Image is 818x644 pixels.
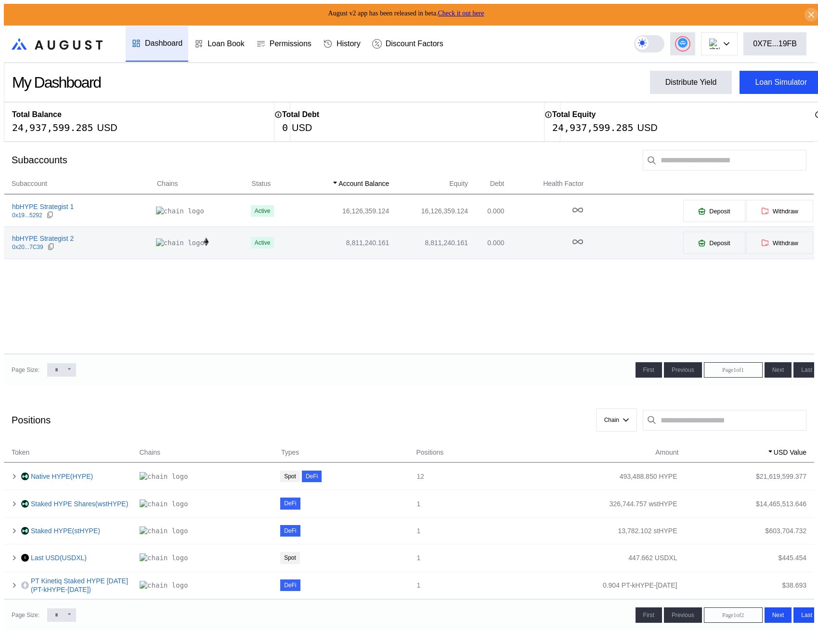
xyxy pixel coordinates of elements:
[140,447,161,458] span: Chains
[637,122,658,133] div: USD
[284,500,296,507] div: DeFi
[746,231,814,254] button: Withdraw
[603,581,677,590] div: 0.904 PT-kHYPE-[DATE]
[31,577,130,594] a: PT Kinetiq Staked HYPE [DATE](PT-kHYPE-[DATE])
[756,472,806,481] div: $ 21,619,599.377
[655,447,678,458] span: Amount
[636,607,662,623] button: First
[208,39,245,48] div: Loan Book
[543,179,584,189] span: Health Factor
[664,362,702,378] button: Previous
[126,26,188,62] a: Dashboard
[390,195,468,227] td: 16,126,359.124
[417,581,541,590] div: 1
[31,499,128,508] a: Staked HYPE Shares(wstHYPE)
[337,39,361,48] div: History
[765,607,792,623] button: Next
[12,212,42,219] div: 0x19...5292
[773,239,798,247] span: Withdraw
[31,553,87,562] a: Last USD(USDXL)
[250,26,317,62] a: Permissions
[294,195,390,227] td: 16,126,359.124
[636,362,662,378] button: First
[610,499,677,508] div: 326,744.757 wstHYPE
[772,612,784,618] span: Next
[386,39,443,48] div: Discount Factors
[255,208,271,214] div: Active
[552,122,634,133] div: 24,937,599.285
[709,239,730,247] span: Deposit
[145,39,182,48] div: Dashboard
[21,581,29,589] img: empty-token.png
[449,179,468,189] span: Equity
[620,472,677,481] div: 493,488.850 HYPE
[746,199,814,223] button: Withdraw
[338,179,389,189] span: Account Balance
[552,110,596,119] h2: Total Equity
[468,227,505,259] td: 0.000
[140,472,188,481] img: chain logo
[284,473,296,480] div: Spot
[12,179,47,189] span: Subaccount
[282,110,319,119] h2: Total Debt
[366,26,449,62] a: Discount Factors
[12,612,39,618] div: Page Size:
[801,367,812,373] span: Last
[701,32,738,55] button: chain logo
[252,179,271,189] span: Status
[12,110,62,119] h2: Total Balance
[709,208,730,215] span: Deposit
[390,227,468,259] td: 8,811,240.161
[417,553,541,562] div: 1
[753,39,797,48] div: 0X7E...19FB
[672,612,694,618] span: Previous
[468,195,505,227] td: 0.000
[438,10,484,17] a: Check it out here
[31,526,100,535] a: Staked HYPE(stHYPE)
[21,527,29,535] img: hyperliquid.jpg
[765,362,792,378] button: Next
[416,447,444,458] span: Positions
[12,367,39,373] div: Page Size:
[156,238,204,247] img: chain logo
[156,207,204,215] img: chain logo
[12,415,51,426] div: Positions
[604,417,619,423] span: Chain
[12,202,74,211] div: hbHYPE Strategist 1
[270,39,312,48] div: Permissions
[765,526,806,535] div: $ 603,704.732
[709,39,720,49] img: chain logo
[772,367,784,373] span: Next
[773,208,798,215] span: Withdraw
[21,500,29,508] img: hyperliquid.png
[188,26,250,62] a: Loan Book
[255,239,271,246] div: Active
[722,367,744,374] span: Page 1 of 1
[618,526,677,535] div: 13,782.102 stHYPE
[12,155,67,166] div: Subaccounts
[650,71,732,94] button: Distribute Yield
[782,581,806,590] div: $ 38.693
[202,237,210,246] img: chain logo
[281,447,299,458] span: Types
[672,367,694,373] span: Previous
[683,231,745,254] button: Deposit
[328,10,484,17] span: August v2 app has been released in beta.
[140,581,188,590] img: chain logo
[417,472,541,481] div: 12
[417,526,541,535] div: 1
[755,78,807,87] div: Loan Simulator
[664,607,702,623] button: Previous
[774,447,806,458] span: USD Value
[31,472,93,481] a: Native HYPE(HYPE)
[306,473,318,480] div: DeFi
[21,554,29,562] img: usdxl.jpg
[21,473,29,480] img: hyperliquid.jpg
[665,78,717,87] div: Distribute Yield
[643,367,654,373] span: First
[643,612,654,618] span: First
[284,554,296,561] div: Spot
[140,526,188,535] img: chain logo
[779,553,806,562] div: $ 445.454
[97,122,117,133] div: USD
